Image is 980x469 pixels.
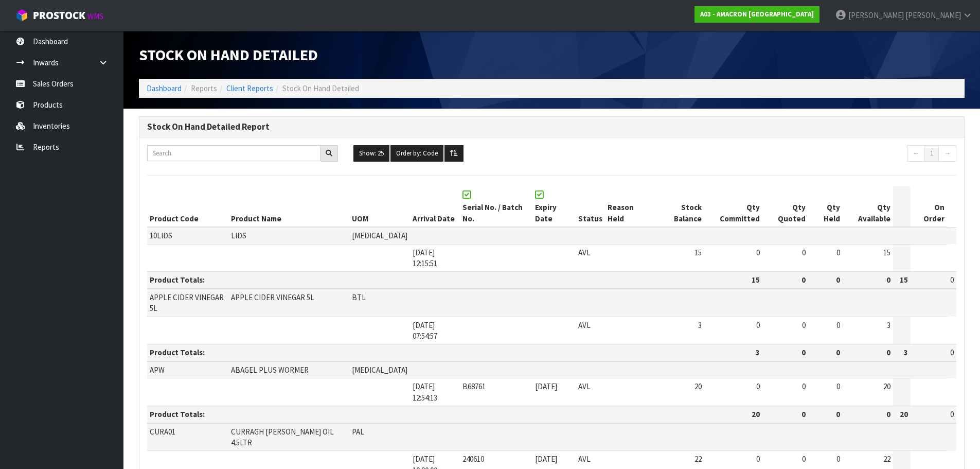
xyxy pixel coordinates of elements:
nav: Page navigation [765,145,956,164]
span: Reports [191,83,217,93]
th: Qty Committed [704,186,762,227]
th: Qty Quoted [762,186,808,227]
span: 0 [836,248,840,257]
span: [DATE] 12:15:51 [413,248,437,268]
span: 0 [802,454,806,464]
strong: 3 [756,348,760,357]
span: [MEDICAL_DATA] [352,365,407,375]
span: 22 [883,454,890,464]
span: 0 [802,248,806,257]
span: [DATE] [535,454,557,464]
strong: 15 [900,275,908,285]
span: 0 [756,454,760,464]
strong: 20 [900,409,908,419]
strong: 0 [801,409,806,419]
span: 0 [756,248,760,257]
span: BTL [352,292,366,302]
span: 240610 [462,454,484,464]
span: 0 [802,381,806,391]
strong: 20 [752,409,760,419]
th: Product Name [228,186,349,227]
strong: Product Totals: [150,409,205,419]
strong: 0 [886,409,890,419]
span: 15 [694,248,702,257]
th: Status [576,186,605,227]
span: 20 [694,381,702,391]
strong: 15 [752,275,760,285]
span: 15 [883,248,890,257]
strong: 3 [904,348,908,357]
th: Stock Balance [653,186,705,227]
th: Reason Held [605,186,653,227]
a: 1 [924,145,939,162]
h3: Stock On Hand Detailed Report [147,122,956,132]
span: 3 [698,320,702,330]
span: 3 [887,320,890,330]
strong: 0 [886,275,890,285]
span: ProStock [33,9,85,22]
span: PAL [352,427,364,437]
span: 0 [950,348,954,357]
span: APW [150,365,165,375]
span: Stock On Hand Detailed [139,45,318,64]
span: ABAGEL PLUS WORMER [231,365,309,375]
span: [DATE] [535,381,557,391]
strong: 0 [836,275,840,285]
span: 0 [836,454,840,464]
span: 10LIDS [150,231,172,240]
span: [PERSON_NAME] [848,10,904,20]
span: 20 [883,381,890,391]
th: Expiry Date [532,186,576,227]
th: Qty Held [808,186,843,227]
th: Arrival Date [410,186,460,227]
th: UOM [349,186,410,227]
span: 0 [836,320,840,330]
span: APPLE CIDER VINEGAR 5L [231,292,314,302]
a: → [938,145,956,162]
strong: 0 [836,409,840,419]
span: B68761 [462,381,486,391]
span: AVL [578,381,591,391]
strong: 0 [886,348,890,357]
th: Product Code [147,186,228,227]
strong: 0 [801,348,806,357]
span: AVL [578,454,591,464]
strong: Product Totals: [150,348,205,357]
span: [MEDICAL_DATA] [352,231,407,240]
span: [DATE] 07:54:57 [413,320,437,341]
input: Search [147,145,320,161]
span: [PERSON_NAME] [905,10,961,20]
strong: A03 - AMACRON [GEOGRAPHIC_DATA] [700,10,814,19]
span: 0 [950,409,954,419]
small: WMS [87,11,103,21]
span: 0 [950,275,954,285]
span: 0 [836,381,840,391]
span: [DATE] 12:54:13 [413,381,437,402]
span: CURA01 [150,427,175,437]
a: ← [907,145,925,162]
a: Dashboard [147,83,182,93]
span: 0 [756,320,760,330]
th: Serial No. / Batch No. [460,186,532,227]
th: On Order [911,186,947,227]
span: APPLE CIDER VINEGAR 5L [150,292,224,313]
th: Qty Available [843,186,893,227]
span: 0 [756,381,760,391]
span: 0 [802,320,806,330]
strong: 0 [836,348,840,357]
img: cube-alt.png [15,9,28,22]
span: LIDS [231,231,246,240]
a: Client Reports [226,83,273,93]
button: Order by: Code [390,145,443,162]
span: AVL [578,248,591,257]
strong: Product Totals: [150,275,205,285]
span: AVL [578,320,591,330]
button: Show: 25 [353,145,389,162]
span: Stock On Hand Detailed [282,83,359,93]
strong: 0 [801,275,806,285]
span: 22 [694,454,702,464]
span: CURRAGH [PERSON_NAME] OIL 4.5LTR [231,427,334,447]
